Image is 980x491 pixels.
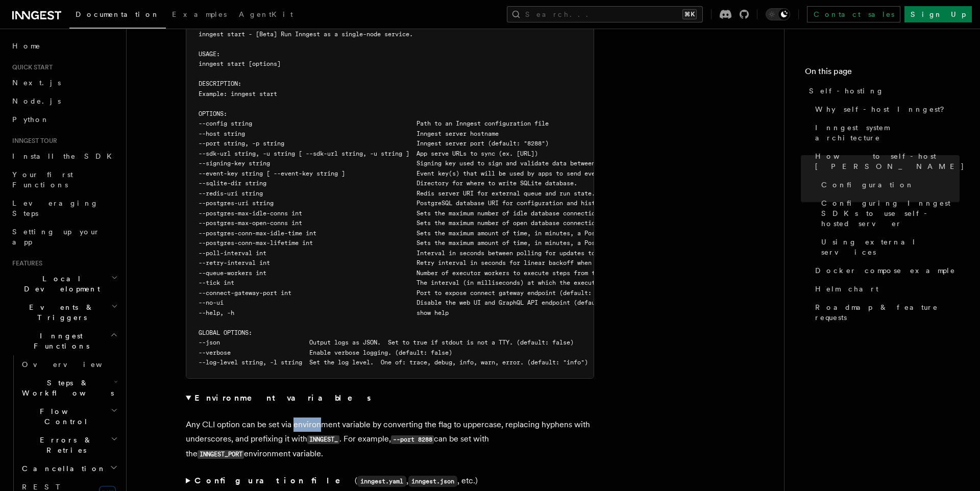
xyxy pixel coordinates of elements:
kbd: ⌘K [682,9,697,19]
a: Docker compose example [811,261,960,280]
span: DESCRIPTION: [199,80,241,87]
span: Overview [22,360,127,369]
span: Leveraging Steps [12,199,99,217]
a: Contact sales [807,6,900,22]
code: INNGEST_ [307,435,339,444]
span: OPTIONS: [199,110,227,117]
span: inngest start - [Beta] Run Inngest as a single-node service. [199,31,413,38]
span: --postgres-max-open-conns int Sets the maximum number of open database connections allowed in the... [199,219,810,227]
span: GLOBAL OPTIONS: [199,329,252,336]
code: INNGEST_PORT [198,450,244,459]
span: Next.js [12,79,61,87]
span: Inngest tour [8,137,57,145]
span: Node.js [12,97,61,105]
span: Helm chart [815,284,878,294]
summary: Environment variables [186,391,594,405]
span: --event-key string [ --event-key string ] Event key(s) that will be used by apps to send events t... [199,170,659,177]
a: Inngest system architecture [811,118,960,147]
a: Your first Functions [8,165,120,194]
a: Install the SDK [8,147,120,165]
strong: Configuration file [194,476,355,485]
span: --log-level string, -l string Set the log level. One of: trace, debug, info, warn, error. (defaul... [199,359,588,366]
span: --verbose Enable verbose logging. (default: false) [199,349,452,356]
button: Toggle dark mode [766,8,790,20]
a: Sign Up [904,6,972,22]
button: Events & Triggers [8,298,120,327]
span: --signing-key string Signing key used to sign and validate data between the server and apps. [199,160,670,167]
span: Configuration [821,180,914,190]
span: How to self-host [PERSON_NAME] [815,151,965,171]
span: Features [8,259,42,267]
span: Your first Functions [12,170,73,189]
p: Any CLI option can be set via environment variable by converting the flag to uppercase, replacing... [186,418,594,461]
span: --poll-interval int Interval in seconds between polling for updates to apps (default: 0) [199,250,659,257]
span: Quick start [8,63,53,71]
span: --json Output logs as JSON. Set to true if stdout is not a TTY. (default: false) [199,339,574,346]
span: Docker compose example [815,265,955,276]
strong: Environment variables [194,393,373,403]
span: --retry-interval int Retry interval in seconds for linear backoff when retrying functions - must ... [199,259,781,266]
code: inngest.json [408,476,457,487]
span: --help, -h show help [199,309,449,316]
a: How to self-host [PERSON_NAME] [811,147,960,176]
span: --no-ui Disable the web UI and GraphQL API endpoint (default: false) [199,299,631,306]
span: --tick int The interval (in milliseconds) at which the executor polls the queue (default: 150) [199,279,713,286]
code: inngest.yaml [357,476,406,487]
span: Install the SDK [12,152,118,160]
a: Documentation [69,3,166,29]
span: --queue-workers int Number of executor workers to execute steps from the queue (default: 100) [199,269,677,277]
span: --sdk-url string, -u string [ --sdk-url string, -u string ] App serve URLs to sync (ex. [URL]) [199,150,538,157]
span: --redis-uri string Redis server URI for external queue and run state. Defaults to self-contained,... [199,190,892,197]
span: AgentKit [239,10,293,18]
a: Leveraging Steps [8,194,120,223]
span: Self-hosting [809,86,884,96]
span: Events & Triggers [8,302,111,323]
button: Flow Control [18,402,120,431]
button: Cancellation [18,459,120,478]
a: Self-hosting [805,82,960,100]
span: USAGE: [199,51,220,58]
span: --connect-gateway-port int Port to expose connect gateway endpoint (default: 8289) [199,289,613,297]
span: Why self-host Inngest? [815,104,951,114]
a: Python [8,110,120,129]
span: --postgres-uri string PostgreSQL database URI for configuration and history persistence. Defaults... [199,200,756,207]
span: --host string Inngest server hostname [199,130,499,137]
span: Inngest system architecture [815,122,960,143]
span: --postgres-max-idle-conns int Sets the maximum number of idle database connections in the Postgre... [199,210,777,217]
a: AgentKit [233,3,299,28]
span: Python [12,115,50,124]
a: Overview [18,355,120,374]
a: Roadmap & feature requests [811,298,960,327]
span: Example: inngest start [199,90,277,97]
span: Inngest Functions [8,331,110,351]
a: Why self-host Inngest? [811,100,960,118]
a: Examples [166,3,233,28]
button: Steps & Workflows [18,374,120,402]
button: Search...⌘K [507,6,703,22]
span: Cancellation [18,463,106,474]
span: Roadmap & feature requests [815,302,960,323]
summary: Configuration file(inngest.yaml,inngest.json, etc.) [186,474,594,488]
a: Configuration [817,176,960,194]
a: Using external services [817,233,960,261]
a: Home [8,37,120,55]
span: Home [12,41,41,51]
span: Examples [172,10,227,18]
button: Local Development [8,269,120,298]
a: Helm chart [811,280,960,298]
span: Using external services [821,237,960,257]
h4: On this page [805,65,960,82]
span: --sqlite-dir string Directory for where to write SQLite database. [199,180,577,187]
span: inngest start [options] [199,60,281,67]
span: --postgres-conn-max-idle-time int Sets the maximum amount of time, in minutes, a PostgreSQL conne... [199,230,752,237]
code: --port 8288 [391,435,434,444]
span: Flow Control [18,406,111,427]
span: --config string Path to an Inngest configuration file [199,120,549,127]
span: Documentation [76,10,160,18]
span: Local Development [8,274,111,294]
a: Node.js [8,92,120,110]
a: Next.js [8,73,120,92]
button: Inngest Functions [8,327,120,355]
span: --postgres-conn-max-lifetime int Sets the maximum amount of time, in minutes, a PostgreSQL connec... [199,239,763,247]
a: Configuring Inngest SDKs to use self-hosted server [817,194,960,233]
